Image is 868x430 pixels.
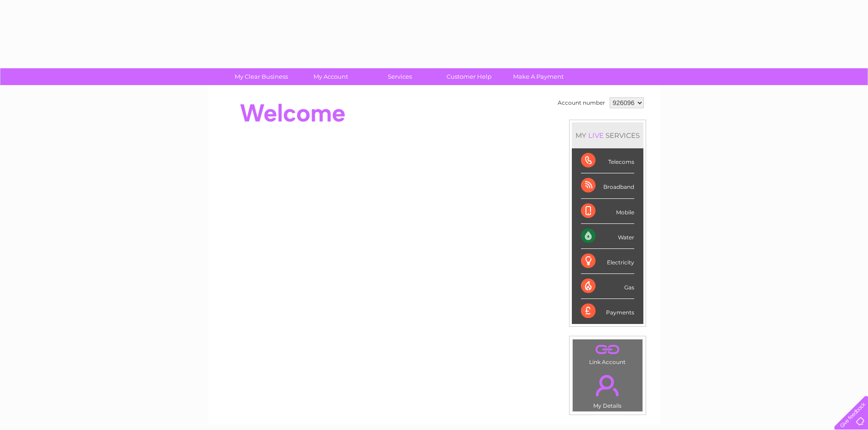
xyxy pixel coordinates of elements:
[572,367,643,412] td: My Details
[572,339,643,368] td: Link Account
[431,68,507,85] a: Customer Help
[581,199,634,224] div: Mobile
[224,68,299,85] a: My Clear Business
[362,68,437,85] a: Services
[575,369,640,401] a: .
[572,122,643,148] div: MY SERVICES
[501,68,576,85] a: Make A Payment
[555,95,607,111] td: Account number
[575,342,640,358] a: .
[581,224,634,249] div: Water
[581,173,634,198] div: Broadband
[581,249,634,274] div: Electricity
[581,299,634,324] div: Payments
[293,68,368,85] a: My Account
[581,148,634,173] div: Telecoms
[581,274,634,299] div: Gas
[586,131,606,140] div: LIVE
